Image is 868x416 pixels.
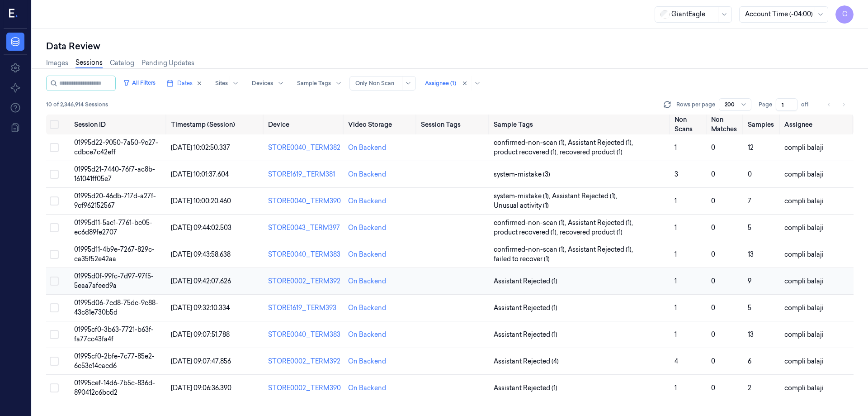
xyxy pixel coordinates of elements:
span: [DATE] 09:44:02.503 [171,224,231,232]
span: [DATE] 09:32:10.334 [171,304,230,312]
span: 13 [748,330,754,339]
span: 5 [748,304,751,312]
div: STORE0002_TERM392 [268,357,341,366]
span: 0 [711,304,715,312]
span: 1 [675,143,677,152]
div: STORE0040_TERM383 [268,250,341,259]
span: [DATE] 09:07:47.856 [171,357,231,365]
span: 0 [711,357,715,365]
span: 2 [748,384,751,392]
span: 0 [748,170,752,178]
span: compli balaji [784,277,824,285]
span: 13 [748,250,754,258]
span: compli balaji [784,330,824,339]
span: [DATE] 09:06:36.390 [171,384,231,392]
div: Data Review [46,40,854,53]
span: 1 [675,384,677,392]
span: [DATE] 09:07:51.788 [171,330,230,339]
th: Non Matches [708,115,744,134]
span: 01995d0f-99fc-7d97-97f5-5eaa7afeed9a [74,272,154,290]
span: 0 [711,170,715,178]
div: On Backend [348,303,386,313]
div: STORE0040_TERM383 [268,330,341,339]
span: 6 [748,357,751,365]
div: On Backend [348,143,386,153]
span: 9 [748,277,751,285]
div: STORE0002_TERM390 [268,383,341,393]
p: Rows per page [676,100,715,109]
span: 3 [675,170,678,178]
span: Assistant Rejected (4) [494,357,559,366]
span: confirmed-non-scan (1) , [494,245,568,254]
span: 0 [711,250,715,258]
span: 01995d11-5ac1-7761-bc05-ec6d89fe2707 [74,219,152,236]
span: [DATE] 10:00:20.460 [171,197,231,205]
th: Samples [744,115,781,134]
button: Select row [50,330,59,339]
span: Unusual activity (1) [494,201,549,210]
span: 0 [711,143,715,152]
div: STORE1619_TERM393 [268,303,341,313]
button: Select row [50,277,59,286]
span: recovered product (1) [560,228,623,237]
button: Select row [50,303,59,312]
span: Assistant Rejected (1) , [568,138,635,148]
span: 1 [675,197,677,205]
div: STORE0040_TERM390 [268,196,341,206]
span: system-mistake (3) [494,170,550,179]
a: Images [46,58,68,68]
span: 01995d22-9050-7a50-9c27-cdbce7c42eff [74,139,158,156]
span: Assistant Rejected (1) [494,303,557,313]
a: Sessions [75,58,103,68]
span: compli balaji [784,224,824,232]
div: STORE0002_TERM392 [268,277,341,286]
button: Select row [50,223,59,232]
span: product recovered (1) , [494,228,560,237]
button: Select row [50,196,59,206]
th: Sample Tags [490,115,671,134]
button: All Filters [119,76,159,90]
span: confirmed-non-scan (1) , [494,138,568,148]
span: 5 [748,224,751,232]
span: 0 [711,197,715,205]
a: Pending Updates [142,58,194,68]
span: 1 [675,224,677,232]
span: compli balaji [784,384,824,392]
span: of 1 [801,100,816,109]
div: On Backend [348,383,386,393]
span: compli balaji [784,250,824,258]
th: Session Tags [417,115,490,134]
span: [DATE] 09:43:58.638 [171,250,231,258]
button: C [835,5,854,24]
span: compli balaji [784,143,824,152]
span: compli balaji [784,357,824,365]
span: 01995d21-7440-76f7-ac8b-161041ff05e7 [74,165,155,183]
th: Non Scans [671,115,708,134]
span: 01995cef-14d6-7b5c-836d-890412c6bcd2 [74,379,155,397]
span: Assistant Rejected (1) [494,330,557,339]
span: compli balaji [784,170,824,178]
span: 10 of 2,346,914 Sessions [46,100,108,109]
span: 7 [748,197,751,205]
span: Dates [177,79,193,87]
span: 0 [711,277,715,285]
span: [DATE] 10:01:37.604 [171,170,229,178]
th: Video Storage [344,115,417,134]
span: Page [759,100,772,109]
div: On Backend [348,330,386,339]
th: Assignee [781,115,854,134]
span: Assistant Rejected (1) , [568,245,635,254]
button: Select row [50,170,59,179]
span: [DATE] 09:42:07.626 [171,277,231,285]
th: Timestamp (Session) [167,115,264,134]
span: failed to recover (1) [494,254,550,264]
button: Dates [163,76,206,91]
div: On Backend [348,357,386,366]
span: 4 [675,357,678,365]
span: 01995cf0-3b63-7721-b63f-fa77cc43fa4f [74,325,154,343]
div: On Backend [348,250,386,259]
span: 01995cf0-2bfe-7c77-85e2-6c53c14cacd6 [74,352,155,370]
div: On Backend [348,223,386,233]
span: 1 [675,330,677,339]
